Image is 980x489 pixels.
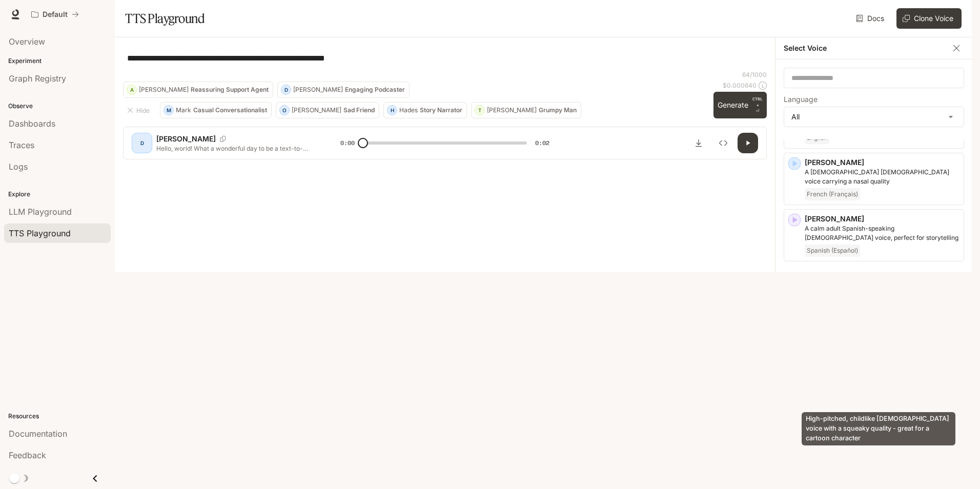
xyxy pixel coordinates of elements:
p: [PERSON_NAME] [487,107,537,113]
p: 64 / 1000 [742,70,767,79]
p: CTRL + [752,96,763,108]
div: H [387,102,397,118]
button: All workspaces [27,4,84,25]
p: Hades [399,107,418,113]
div: A [127,81,136,98]
div: D [134,135,150,151]
p: Engaging Podcaster [345,87,405,93]
button: GenerateCTRL +⏎ [713,92,767,118]
p: Default [43,10,68,19]
p: Grumpy Man [539,107,577,113]
p: [PERSON_NAME] [156,134,216,144]
p: Reassuring Support Agent [191,87,269,93]
p: Mark [176,107,191,113]
div: D [281,81,291,98]
button: Download audio [688,133,709,153]
button: Inspect [713,133,733,153]
p: [PERSON_NAME] [292,107,341,113]
p: [PERSON_NAME] [805,214,959,224]
p: Story Narrator [420,107,462,113]
div: T [475,102,484,118]
button: A[PERSON_NAME]Reassuring Support Agent [123,81,273,98]
span: French (Français) [805,188,860,200]
span: 0:00 [340,138,355,148]
div: O [280,102,289,118]
p: [PERSON_NAME] [805,157,959,168]
span: Spanish (Español) [805,244,860,257]
button: T[PERSON_NAME]Grumpy Man [471,102,581,118]
p: Sad Friend [343,107,375,113]
p: [PERSON_NAME] [293,87,343,93]
button: O[PERSON_NAME]Sad Friend [276,102,379,118]
p: [PERSON_NAME] [139,87,189,93]
p: A French male voice carrying a nasal quality [805,168,959,186]
p: Hello, world! What a wonderful day to be a text-to-speech model! [156,144,316,153]
p: Casual Conversationalist [193,107,267,113]
button: MMarkCasual Conversationalist [160,102,272,118]
p: Language [784,96,818,103]
button: HHadesStory Narrator [383,102,467,118]
div: High-pitched, childlike [DEMOGRAPHIC_DATA] voice with a squeaky quality - great for a cartoon cha... [802,412,955,445]
a: Docs [854,8,888,29]
p: ⏎ [752,96,763,114]
button: Clone Voice [896,8,962,29]
div: All [784,107,964,127]
button: Hide [123,102,156,118]
div: M [164,102,173,118]
span: 0:02 [535,138,549,148]
button: Copy Voice ID [216,136,230,142]
p: $ 0.000640 [723,81,757,90]
h1: TTS Playground [125,8,205,29]
p: A calm adult Spanish-speaking male voice, perfect for storytelling [805,224,959,242]
button: D[PERSON_NAME]Engaging Podcaster [277,81,410,98]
